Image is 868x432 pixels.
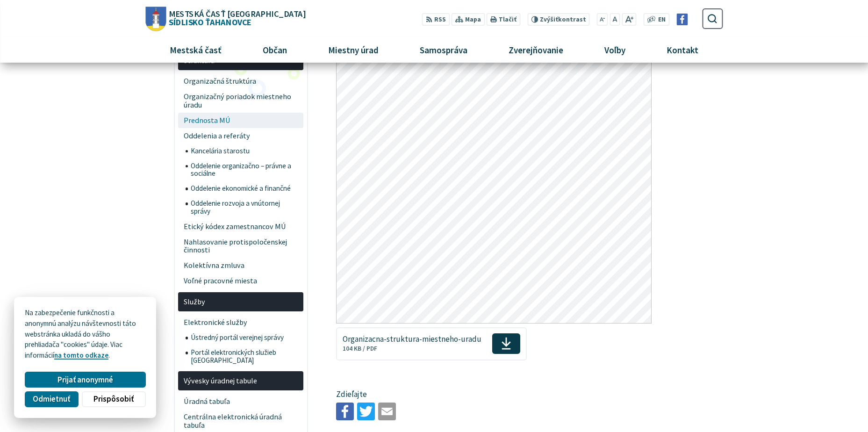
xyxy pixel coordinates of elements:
span: 104 KB / PDF [343,345,377,353]
a: EN [656,15,668,25]
span: Organizačná štruktúra [184,73,298,89]
span: Občan [259,37,290,63]
button: Zväčšiť veľkosť písma [622,13,636,26]
span: Samospráva [416,37,471,63]
p: Na zabezpečenie funkčnosti a anonymnú analýzu návštevnosti táto webstránka ukladá do vášho prehli... [25,308,145,361]
span: Zverejňovanie [505,37,567,63]
a: Voľby [588,37,643,63]
span: Oddelenie organizačno – právne a sociálne [191,158,298,181]
a: Občan [245,37,304,63]
span: Kancelária starostu [191,144,298,158]
span: Etický kódex zamestnancov MÚ [184,219,298,234]
a: na tomto odkaze [54,351,108,360]
span: Prijať anonymné [57,375,113,385]
a: Úradná tabuľa [178,394,303,410]
span: Zvýšiť [540,15,558,23]
button: Tlačiť [487,13,520,26]
span: Oddelenie ekonomické a finančné [191,181,298,196]
a: Logo Sídlisko Ťahanovce, prejsť na domovskú stránku. [145,7,305,31]
a: RSS [422,13,450,26]
span: Portál elektronických služieb [GEOGRAPHIC_DATA] [191,345,298,368]
span: Mestská časť [166,37,225,63]
img: Zdieľať na Twitteri [357,403,375,420]
img: Zdieľať na Facebooku [336,403,354,420]
a: Elektronické služby [178,315,303,330]
span: Služby [184,294,298,310]
span: Organizačný poriadok miestneho úradu [184,89,298,113]
span: Mapa [465,15,481,25]
button: Odmietnuť [25,391,78,407]
a: Ústredný portál verejnej správy [186,330,304,345]
span: Miestny úrad [324,37,382,63]
span: Prispôsobiť [93,394,134,404]
img: Zdieľať e-mailom [378,403,396,420]
img: Prejsť na domovskú stránku [145,7,166,31]
button: Zvýšiťkontrast [527,13,589,26]
span: Prednosta MÚ [184,113,298,128]
button: Nastaviť pôvodnú veľkosť písma [610,13,620,26]
span: kontrast [540,16,586,23]
span: RSS [434,15,446,25]
a: Organizacna-struktura-miestneho-uradu104 KB / PDF [336,327,526,360]
span: Úradná tabuľa [184,394,298,410]
span: Sídlisko Ťahanovce [166,9,305,26]
span: Kontakt [663,37,702,63]
span: Voľby [601,37,629,63]
a: Organizačná štruktúra [178,73,303,89]
a: Oddelenie organizačno – právne a sociálne [186,158,304,181]
span: Oddelenia a referáty [184,128,298,144]
span: Kolektívna zmluva [184,258,298,274]
a: Zverejňovanie [492,37,581,63]
a: Oddelenie ekonomické a finančné [186,181,304,196]
span: Tlačiť [499,16,516,23]
a: Nahlasovanie protispoločenskej činnosti [178,234,303,258]
span: Mestská časť [GEOGRAPHIC_DATA] [169,9,305,18]
a: Mapa [452,13,485,26]
a: Služby [178,292,303,311]
span: Odmietnuť [33,394,70,404]
a: Voľné pracovné miesta [178,274,303,289]
span: Ústredný portál verejnej správy [191,330,298,345]
a: Miestny úrad [311,37,395,63]
p: Zdieľajte [336,389,652,401]
a: Kontakt [650,37,716,63]
button: Prijať anonymné [25,372,145,388]
a: Samospráva [403,37,485,63]
a: Mestská časť [152,37,238,63]
a: Prednosta MÚ [178,113,303,128]
span: EN [658,15,666,25]
span: Voľné pracovné miesta [184,274,298,289]
a: Kancelária starostu [186,144,304,158]
a: Etický kódex zamestnancov MÚ [178,219,303,234]
span: Nahlasovanie protispoločenskej činnosti [184,234,298,258]
span: Elektronické služby [184,315,298,330]
a: Oddelenia a referáty [178,128,303,144]
span: Organizacna-struktura-miestneho-uradu [343,335,481,344]
button: Prispôsobiť [82,391,145,407]
span: Oddelenie rozvoja a vnútornej správy [191,196,298,219]
a: Organizačný poriadok miestneho úradu [178,89,303,113]
a: Kolektívna zmluva [178,258,303,274]
button: Zmenšiť veľkosť písma [597,13,608,26]
a: Oddelenie rozvoja a vnútornej správy [186,196,304,219]
a: Portál elektronických služieb [GEOGRAPHIC_DATA] [186,345,304,368]
a: Vývesky úradnej tabule [178,371,303,390]
img: Prejsť na Facebook stránku [676,14,688,25]
span: Vývesky úradnej tabule [184,373,298,389]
